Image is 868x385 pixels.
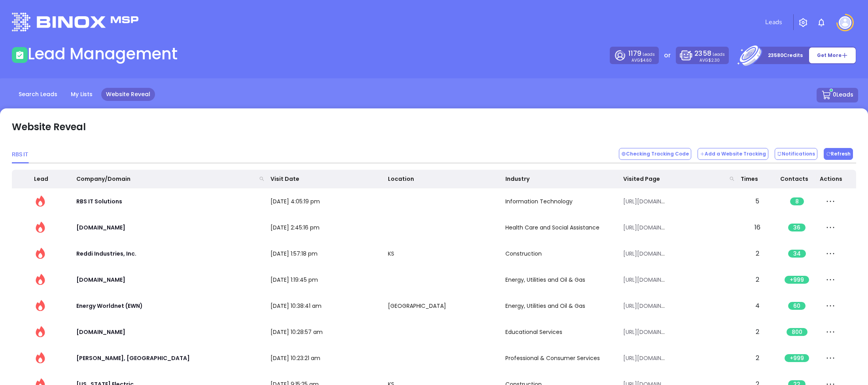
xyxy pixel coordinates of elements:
[34,300,47,312] img: HotVisitor
[267,319,385,345] td: [DATE] 10:28:57 am
[34,195,47,208] img: HotVisitor
[768,51,803,59] p: 23580 Credits
[267,241,385,267] td: [DATE] 1:57:18 pm
[785,354,809,362] span: +999
[623,249,667,258] span: https://www.rbsitsolutions.com/
[640,57,652,63] span: $4.60
[824,148,853,160] button: Refresh
[817,170,856,188] th: Actions
[762,14,785,30] a: Leads
[385,293,502,319] td: [GEOGRAPHIC_DATA]
[267,214,385,241] td: [DATE] 2:45:16 pm
[809,47,856,64] button: Get More
[76,250,136,258] span: Reddi Industries, Inc.
[502,293,620,319] td: Energy, Utilities and Oil & Gas
[777,170,817,188] th: Contacts
[12,150,28,159] div: RBS IT
[623,276,682,284] a: [URL][DOMAIN_NAME]
[741,247,774,261] span: 2
[34,221,47,234] img: HotVisitor
[741,273,774,287] span: 2
[14,88,62,101] a: Search Leads
[28,44,178,63] h1: Lead Management
[623,224,682,231] a: [URL][DOMAIN_NAME]
[502,188,620,214] td: Information Technology
[76,174,256,183] span: Company/Domain
[698,148,768,160] button: Add a Website Tracking
[34,352,47,364] img: HotVisitor
[787,328,807,336] span: 800
[741,220,774,235] span: 16
[267,345,385,371] td: [DATE] 10:23:21 am
[267,293,385,319] td: [DATE] 10:38:41 am
[664,51,671,60] p: or
[628,49,655,59] p: Leads
[76,354,190,362] span: [PERSON_NAME], [GEOGRAPHIC_DATA]
[66,88,97,101] a: My Lists
[267,170,385,188] th: Visit Date
[12,13,138,31] img: logo
[623,250,682,258] a: [URL][DOMAIN_NAME]
[385,170,502,188] th: Location
[788,302,806,310] span: 60
[628,49,641,58] span: 1179
[619,148,691,160] button: Checking Tracking Code
[790,197,804,205] span: 8
[700,59,720,62] p: AVG
[798,18,808,27] img: iconSetting
[502,267,620,293] td: Energy, Utilities and Oil & Gas
[623,197,667,206] span: https://www.rbsitsolutions.com/about-us/management-team/
[76,197,122,205] span: RBS IT Solutions
[741,194,774,209] span: 5
[694,49,724,59] p: Leads
[267,267,385,293] td: [DATE] 1:19:45 pm
[623,223,667,232] span: https://www.rbsitsolutions.com/
[12,120,86,134] p: Website Reveal
[741,299,774,313] span: 4
[817,88,858,102] button: 0Leads
[817,18,826,27] img: iconNotification
[694,49,711,58] span: 2358
[76,328,125,336] span: [DOMAIN_NAME]
[623,354,667,362] span: https://www.rbsitsolutions.com/
[839,16,851,29] img: user
[623,328,667,336] span: https://www.rbsitsolutions.com/
[31,170,73,188] th: Lead
[741,351,774,365] span: 2
[267,188,385,214] td: [DATE] 4:05:19 pm
[502,241,620,267] td: Construction
[623,354,682,362] a: [URL][DOMAIN_NAME]
[730,176,734,181] span: search
[728,173,736,185] span: search
[101,88,155,101] a: Website Reveal
[259,176,264,181] span: search
[788,224,806,231] span: 36
[502,319,620,345] td: Educational Services
[76,276,125,284] span: [DOMAIN_NAME]
[76,224,125,231] span: [DOMAIN_NAME]
[385,241,502,267] td: KS
[623,302,682,310] a: [URL][DOMAIN_NAME]
[623,174,726,183] span: Visited Page
[623,197,682,205] a: [URL][DOMAIN_NAME]
[623,302,667,310] span: https://rbsit.com/windows-upgrade/
[258,173,266,185] span: search
[76,302,143,310] span: Energy Worldnet (EWN)
[788,250,806,258] span: 34
[785,276,809,284] span: +999
[502,214,620,241] td: Health Care and Social Assistance
[775,148,817,160] button: Notifications
[708,57,720,63] span: $2.30
[632,59,652,62] p: AVG
[623,328,682,336] a: [URL][DOMAIN_NAME]
[623,275,667,284] span: https://www.rbsit.com/service-request/
[34,273,47,286] img: HotVisitor
[34,247,47,260] img: HotVisitor
[34,326,47,338] img: HotVisitor
[502,345,620,371] td: Professional & Consumer Services
[502,170,620,188] th: Industry
[741,325,774,339] span: 2
[738,170,777,188] th: Times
